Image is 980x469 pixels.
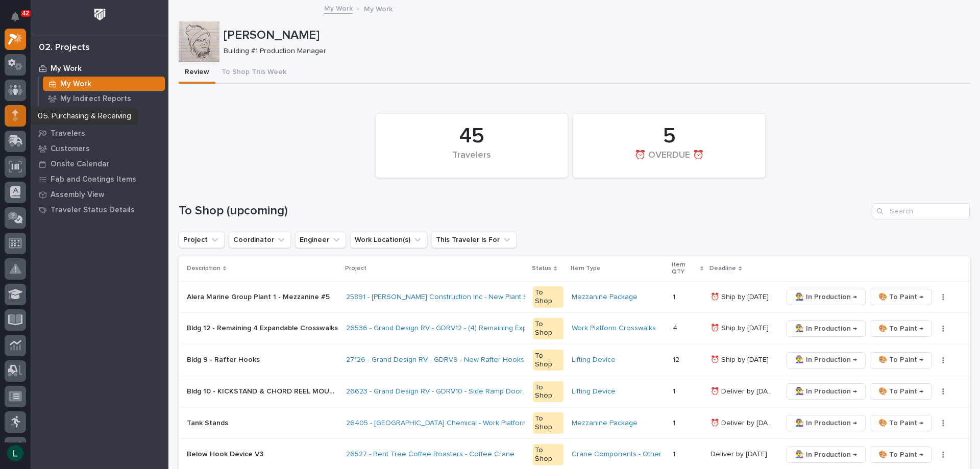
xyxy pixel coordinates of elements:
a: Lifting Device [572,356,616,364]
button: Project [179,232,225,248]
button: 🎨 To Paint → [870,289,932,305]
a: My Work [39,77,168,91]
button: 👨‍🏭 In Production → [787,447,866,463]
button: 👨‍🏭 In Production → [787,415,866,431]
p: ⏰ Deliver by 9/29/25 [710,417,776,428]
span: 🎨 To Paint → [878,449,923,461]
p: Bldg 9 - Rafter Hooks [187,354,262,364]
tr: Bldg 10 - KICKSTAND & CHORD REEL MOUNTBldg 10 - KICKSTAND & CHORD REEL MOUNT 26623 - Grand Design... [179,376,970,407]
a: Projects [31,110,168,126]
p: ⏰ Ship by [DATE] [710,322,771,333]
div: Travelers [393,150,550,171]
div: 5 [591,124,748,149]
p: [PERSON_NAME] [224,28,966,43]
a: Crane Components - Other [572,450,661,459]
p: 1 [673,291,677,302]
div: 45 [393,124,550,149]
p: 42 [22,10,29,17]
p: My Work [364,3,393,14]
p: Customers [51,144,90,154]
div: To Shop [533,318,563,339]
a: Mezzanine Package [572,419,638,428]
button: 👨‍🏭 In Production → [787,289,866,305]
tr: Bldg 9 - Rafter HooksBldg 9 - Rafter Hooks 27126 - Grand Design RV - GDRV9 - New Rafter Hooks (12... [179,344,970,376]
a: Traveler Status Details [31,202,168,217]
button: 🎨 To Paint → [870,415,932,431]
button: This Traveler is For [431,232,517,248]
a: 27126 - Grand Design RV - GDRV9 - New Rafter Hooks (12) [346,356,537,364]
input: Search [873,203,970,219]
p: ⏰ Ship by [DATE] [710,354,771,364]
a: 26536 - Grand Design RV - GDRV12 - (4) Remaining Expandable Crosswalks [346,324,593,333]
div: Notifications42 [13,12,26,29]
p: Assembly View [51,190,104,200]
button: Review [179,62,215,84]
span: 👨‍🏭 In Production → [795,354,857,366]
div: To Shop [533,286,563,308]
button: 👨‍🏭 In Production → [787,320,866,337]
div: 02. Projects [39,42,90,54]
button: 🎨 To Paint → [870,447,932,463]
p: 1 [673,385,677,396]
span: 🎨 To Paint → [878,291,923,303]
button: users-avatar [5,442,26,464]
p: 12 [673,354,681,364]
p: ⏰ Deliver by 9/26/25 [710,385,776,396]
a: 26527 - Bent Tree Coffee Roasters - Coffee Crane [346,450,514,459]
button: Work Location(s) [350,232,427,248]
a: 25891 - [PERSON_NAME] Construction Inc - New Plant Setup - Mezzanine Project [346,293,609,302]
a: Work Platform Crosswalks [572,324,656,333]
img: Workspace Logo [90,5,109,24]
button: 👨‍🏭 In Production → [787,383,866,400]
div: To Shop [533,381,563,403]
span: 👨‍🏭 In Production → [795,385,857,398]
span: 🎨 To Paint → [878,323,923,335]
p: Projects [51,114,80,123]
a: Customers [31,141,168,156]
span: 👨‍🏭 In Production → [795,291,857,303]
div: To Shop [533,350,563,371]
a: My Work [31,61,168,76]
p: Below Hook Device V3 [187,448,265,459]
button: Notifications [5,6,26,28]
p: Item QTY [672,259,698,278]
button: 🎨 To Paint → [870,352,932,368]
button: 🎨 To Paint → [870,383,932,400]
div: To Shop [533,412,563,434]
p: Bldg 12 - Remaining 4 Expandable Crosswalks [187,322,340,333]
div: ⏰ OVERDUE ⏰ [591,150,748,171]
p: Deliver by [DATE] [710,448,769,459]
p: ⏰ Ship by [DATE] [710,291,771,302]
button: Coordinator [229,232,291,248]
span: 👨‍🏭 In Production → [795,323,857,335]
a: 26405 - [GEOGRAPHIC_DATA] Chemical - Work Platform [346,419,528,428]
p: Tank Stands [187,417,230,428]
p: Onsite Calendar [51,160,110,169]
p: 1 [673,448,677,459]
a: Fab and Coatings Items [31,171,168,187]
p: Building #1 Production Manager [224,47,962,56]
p: Deadline [709,263,736,274]
p: Fab and Coatings Items [51,175,136,184]
a: Mezzanine Package [572,293,638,302]
p: Project [345,263,366,274]
tr: Alera Marine Group Plant 1 - Mezzanine #5Alera Marine Group Plant 1 - Mezzanine #5 25891 - [PERSO... [179,281,970,313]
span: 🎨 To Paint → [878,417,923,429]
p: Traveler Status Details [51,206,135,215]
a: Travelers [31,126,168,141]
a: Lifting Device [572,387,616,396]
a: Assembly View [31,187,168,202]
span: 🎨 To Paint → [878,354,923,366]
h1: To Shop (upcoming) [179,204,869,218]
span: 🎨 To Paint → [878,385,923,398]
p: Alera Marine Group Plant 1 - Mezzanine #5 [187,291,332,302]
button: 👨‍🏭 In Production → [787,352,866,368]
p: My Work [51,64,82,73]
tr: Bldg 12 - Remaining 4 Expandable CrosswalksBldg 12 - Remaining 4 Expandable Crosswalks 26536 - Gr... [179,313,970,344]
a: 26623 - Grand Design RV - GDRV10 - Side Ramp Door, Hoop [346,387,544,396]
a: My Indirect Reports [39,91,168,106]
span: 👨‍🏭 In Production → [795,417,857,429]
p: Description [187,263,220,274]
p: Bldg 10 - KICKSTAND & CHORD REEL MOUNT [187,385,340,396]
